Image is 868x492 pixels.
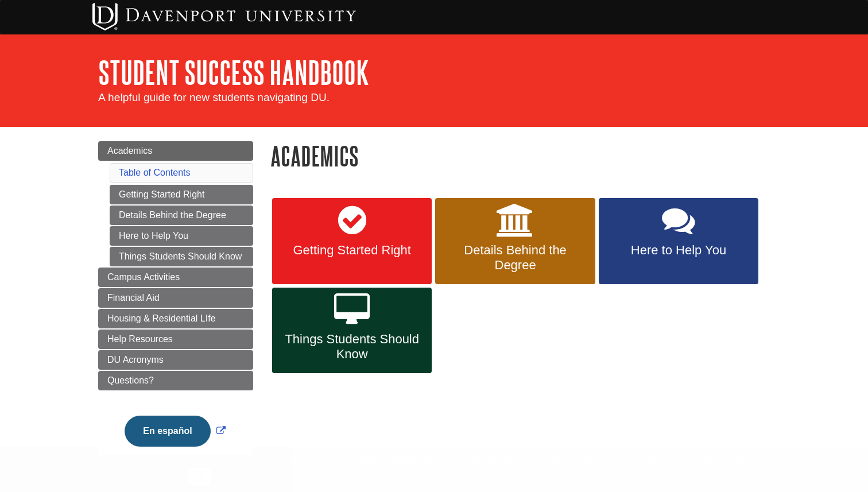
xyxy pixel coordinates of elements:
span: Getting Started Right [281,243,423,258]
a: Housing & Residential LIfe [98,309,253,328]
a: Financial Aid [98,288,253,308]
span: Help Resources [107,334,173,344]
a: Things Students Should Know [272,288,432,374]
a: Help Resources [98,330,253,349]
h1: Academics [270,141,770,171]
span: Housing & Residential LIfe [107,313,216,323]
a: Things Students Should Know [110,247,253,266]
span: Academics [107,146,152,156]
a: Link opens in new window [122,426,228,436]
div: Guide Page Menu [98,141,253,466]
span: DU Acronyms [107,355,164,365]
a: Student Success Handbook [98,55,369,90]
span: Details Behind the Degree [444,243,586,273]
div: This site uses cookies and records your IP address for usage statistics. Additionally, we use Goo... [98,454,770,485]
a: Academics [98,141,253,161]
a: Details Behind the Degree [435,198,595,284]
button: En español [125,416,210,447]
a: Here to Help You [110,226,253,246]
span: Here to Help You [607,243,750,258]
span: A helpful guide for new students navigating DU. [98,91,330,103]
a: Getting Started Right [110,185,253,204]
a: Questions? [98,371,253,390]
span: Questions? [107,375,154,385]
a: Details Behind the Degree [110,206,253,225]
span: Campus Activities [107,272,180,282]
a: Here to Help You [599,198,758,284]
a: Getting Started Right [272,198,432,284]
img: Davenport University [92,3,356,30]
span: Financial Aid [107,293,160,303]
sup: TM [540,454,550,462]
a: Table of Contents [119,168,191,177]
a: Campus Activities [98,268,253,287]
a: DU Acronyms [98,350,253,370]
sup: TM [604,454,614,462]
span: Things Students Should Know [281,332,423,362]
